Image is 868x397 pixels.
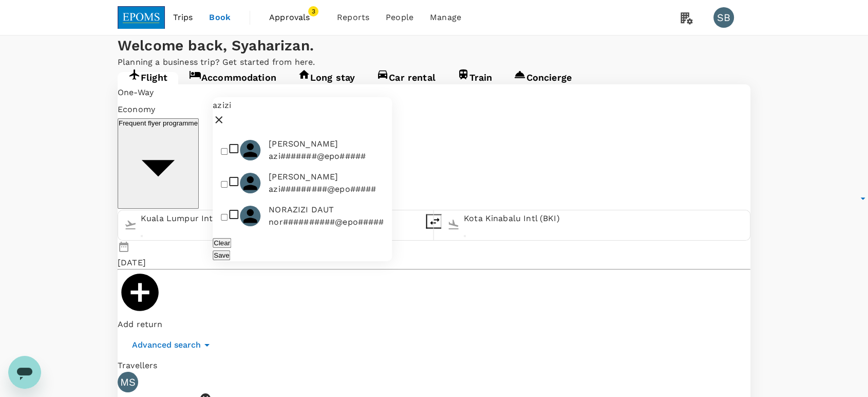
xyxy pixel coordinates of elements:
[119,119,198,127] p: Frequent flyer programme
[269,11,320,24] span: Approvals
[269,150,366,163] p: azi#######@epo#####
[118,56,750,68] p: Planning a business trip? Get started from here.
[287,72,366,91] a: Long stay
[173,11,193,24] span: Trips
[269,138,366,150] span: [PERSON_NAME]
[269,171,376,183] span: [PERSON_NAME]
[178,72,287,91] a: Accommodation
[366,72,446,91] a: Car rental
[430,11,461,24] span: Manage
[269,183,376,195] p: azi#########@epo#####
[213,250,230,260] button: Save
[118,72,178,91] a: Flight
[118,6,165,29] img: EPOMS SDN BHD
[118,84,763,101] div: One-Way
[118,319,163,329] span: Add return
[132,340,201,350] p: Advanced search
[269,216,384,228] p: nor##########@epo#####
[118,331,228,359] button: Advanced search
[503,72,582,91] a: Concierge
[308,6,318,16] span: 3
[118,118,199,209] button: Frequent flyer programme
[118,257,146,269] div: [DATE]
[118,359,750,372] div: Travellers
[141,211,421,227] input: Depart from
[269,204,384,216] span: NORAZIZI DAUT
[713,7,734,28] div: SB
[118,372,138,392] div: MS
[213,238,231,248] button: Clear
[337,11,369,24] span: Reports
[8,356,41,389] iframe: Button to launch messaging window
[141,235,143,237] button: Open
[209,11,231,24] span: Book
[213,97,392,114] input: Search for traveller
[446,72,503,91] a: Train
[464,235,466,237] button: Open
[386,11,413,24] span: People
[118,101,763,118] div: Economy
[426,214,442,228] button: delete
[464,211,744,227] input: Going to
[118,35,750,56] div: Welcome back , Syaharizan .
